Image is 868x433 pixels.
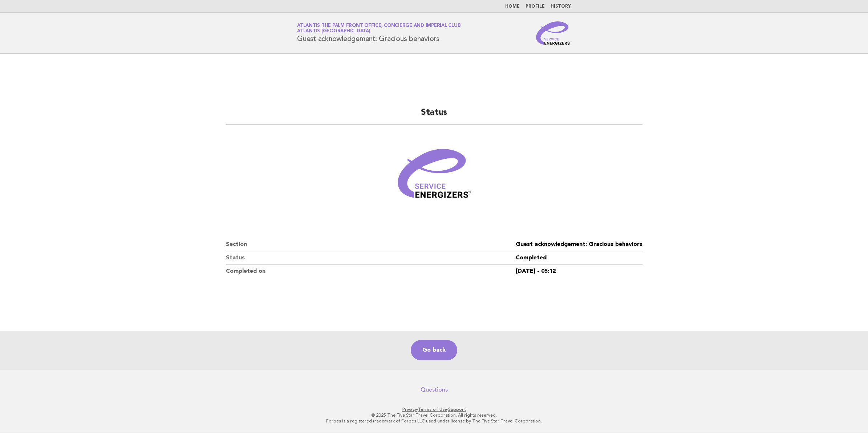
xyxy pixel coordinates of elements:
a: Home [505,4,520,9]
h2: Status [226,107,642,125]
h1: Guest acknowledgement: Gracious behaviors [297,24,461,43]
dt: Completed on [226,265,516,278]
a: Go back [411,340,457,360]
img: Verified [390,133,478,220]
a: Questions [421,386,448,393]
a: Atlantis The Palm Front Office, Concierge and Imperial ClubAtlantis [GEOGRAPHIC_DATA] [297,23,461,33]
dt: Section [226,238,516,251]
p: Forbes is a registered trademark of Forbes LLC used under license by The Five Star Travel Corpora... [212,418,656,424]
p: · · [212,406,656,412]
dd: Completed [516,251,642,265]
span: Atlantis [GEOGRAPHIC_DATA] [297,29,370,34]
dd: Guest acknowledgement: Gracious behaviors [516,238,642,251]
dt: Status [226,251,516,265]
a: Privacy [402,407,417,412]
a: Terms of Use [418,407,447,412]
a: History [551,4,571,9]
p: © 2025 The Five Star Travel Corporation. All rights reserved. [212,412,656,418]
a: Profile [526,4,545,9]
img: Service Energizers [536,21,571,45]
a: Support [448,407,466,412]
dd: [DATE] - 05:12 [516,265,642,278]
